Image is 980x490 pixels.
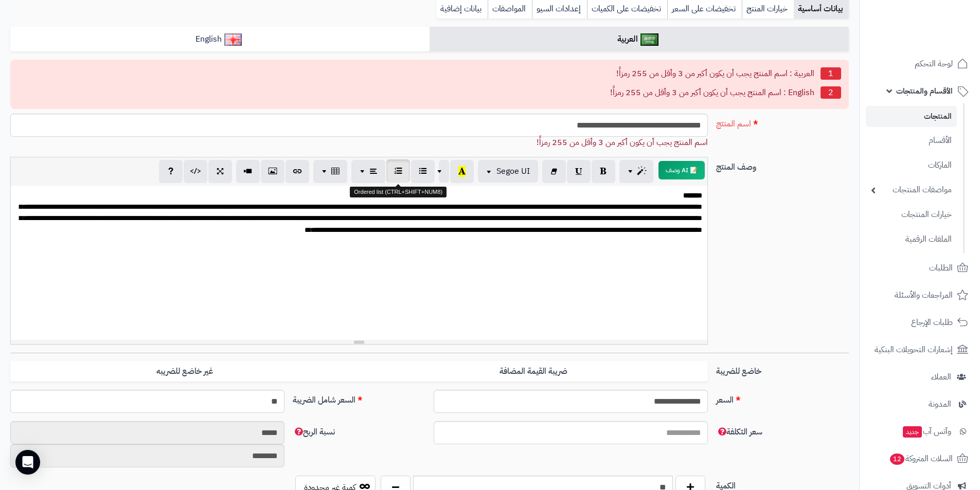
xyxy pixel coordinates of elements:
[10,27,430,52] a: English
[889,453,905,465] span: 12
[712,390,853,406] label: السعر
[903,426,922,438] span: جديد
[866,256,974,280] a: الطلبات
[931,370,951,384] span: العملاء
[640,33,658,46] img: العربية
[866,130,957,152] a: الأقسام
[866,106,957,127] a: المنتجات
[15,450,40,475] div: Open Intercom Messenger
[712,157,853,173] label: وصف المنتج
[929,261,953,275] span: الطلبات
[10,361,359,382] label: غير خاضع للضريبه
[716,426,762,438] span: سعر التكلفة
[866,179,957,201] a: مواصفات المنتجات
[478,160,538,183] button: Segoe UI
[895,288,953,302] span: المراجعات والأسئلة
[866,51,974,76] a: لوحة التحكم
[712,114,853,130] label: اسم المنتج
[929,397,951,411] span: المدونة
[896,84,953,98] span: الأقسام والمنتجات
[658,161,705,179] button: 📝 AI وصف
[889,451,953,466] span: السلات المتروكة
[866,446,974,471] a: السلات المتروكة12
[875,342,953,357] span: إشعارات التحويلات البنكية
[911,315,953,330] span: طلبات الإرجاع
[866,154,957,176] a: الماركات
[18,84,841,101] li: English : اسم المنتج يجب أن يكون أكبر من 3 وأقل من 255 رمزاً!
[866,392,974,416] a: المدونة
[430,27,849,52] a: العربية
[712,361,853,377] label: خاضع للضريبة
[224,33,242,46] img: English
[10,137,708,149] div: اسم المنتج يجب أن يكون أكبر من 3 وأقل من 255 رمزاً!
[915,57,953,71] span: لوحة التحكم
[866,228,957,250] a: الملفات الرقمية
[866,283,974,307] a: المراجعات والأسئلة
[902,424,951,439] span: وآتس آب
[289,390,430,406] label: السعر شامل الضريبة
[359,361,708,382] label: ضريبة القيمة المضافة
[866,337,974,362] a: إشعارات التحويلات البنكية
[496,165,530,177] span: Segoe UI
[350,187,447,198] div: Ordered list (CTRL+SHIFT+NUM8)
[866,365,974,389] a: العملاء
[18,65,841,82] li: العربية : اسم المنتج يجب أن يكون أكبر من 3 وأقل من 255 رمزاً!
[910,16,970,38] img: logo-2.png
[866,419,974,444] a: وآتس آبجديد
[293,426,335,438] span: نسبة الربح
[866,310,974,335] a: طلبات الإرجاع
[866,204,957,226] a: خيارات المنتجات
